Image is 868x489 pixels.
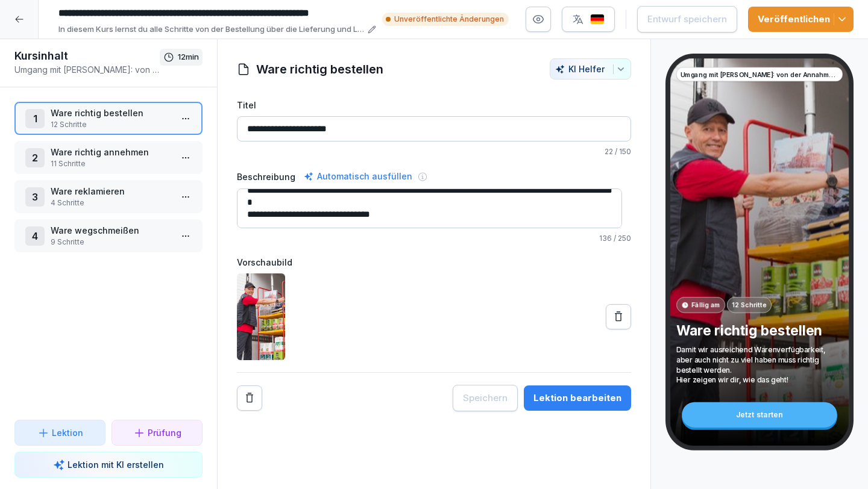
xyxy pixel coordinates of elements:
div: 2 [25,148,45,167]
div: Lektion bearbeiten [533,391,621,405]
button: Veröffentlichen [748,7,854,32]
p: Ware richtig bestellen [676,322,843,340]
h1: Kursinhalt [14,49,160,63]
button: Prüfung [112,420,203,446]
div: 3 [25,187,45,207]
div: KI Helfer [555,64,626,74]
p: 9 Schritte [51,237,171,248]
button: KI Helfer [550,58,631,79]
button: Speichern [453,385,518,411]
h1: Ware richtig bestellen [256,60,383,78]
p: In diesem Kurs lernst du alle Schritte von der Bestellung über die Lieferung und Lagerung sowie d... [58,23,364,36]
div: 4 [25,226,45,246]
p: 12 min [178,51,199,63]
span: 22 [605,147,613,156]
p: Lektion mit KI erstellen [68,458,164,471]
label: Titel [237,99,631,111]
div: Automatisch ausfüllen [301,169,415,184]
p: 4 Schritte [51,198,171,208]
button: Lektion [14,420,105,446]
button: Lektion bearbeiten [524,385,631,411]
div: Speichern [463,391,508,405]
p: Umgang mit [PERSON_NAME]: von der Annahme über die Lagerung bis zur Entsorgung [14,63,160,76]
p: Ware reklamieren [51,185,171,198]
div: 2Ware richtig annehmen11 Schritte [14,141,203,174]
div: 1Ware richtig bestellen12 Schritte [14,102,203,135]
p: Umgang mit [PERSON_NAME]: von der Annahme über die Lagerung bis zur Entsorgung [681,69,838,79]
p: Lektion [52,426,83,439]
p: 12 Schritte [732,300,766,310]
p: Ware richtig bestellen [51,107,171,119]
label: Vorschaubild [237,256,631,269]
p: 11 Schritte [51,158,171,169]
div: 4Ware wegschmeißen9 Schritte [14,219,203,252]
img: clv6qzjpa00462e6qghgka37r.jpg [237,273,285,360]
p: / 150 [237,146,631,157]
p: Prüfung [148,426,181,439]
p: 12 Schritte [51,119,171,130]
div: Jetzt starten [682,402,837,428]
span: 136 [599,234,612,243]
p: Ware wegschmeißen [51,224,171,237]
img: de.svg [590,14,605,25]
div: Entwurf speichern [647,13,727,26]
p: Unveröffentlichte Änderungen [394,14,504,25]
p: Ware richtig annehmen [51,146,171,158]
div: 3Ware reklamieren4 Schritte [14,180,203,213]
button: Entwurf speichern [637,6,737,33]
button: Lektion mit KI erstellen [14,452,203,478]
div: Veröffentlichen [758,13,844,26]
div: 1 [25,109,45,128]
label: Beschreibung [237,170,295,183]
p: / 250 [237,233,631,244]
button: Remove [237,385,262,411]
p: Damit wir ausreichend Warenverfügbarkeit, aber auch nicht zu viel haben muss richtig bestellt wer... [676,344,843,384]
p: Fällig am [691,300,720,310]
